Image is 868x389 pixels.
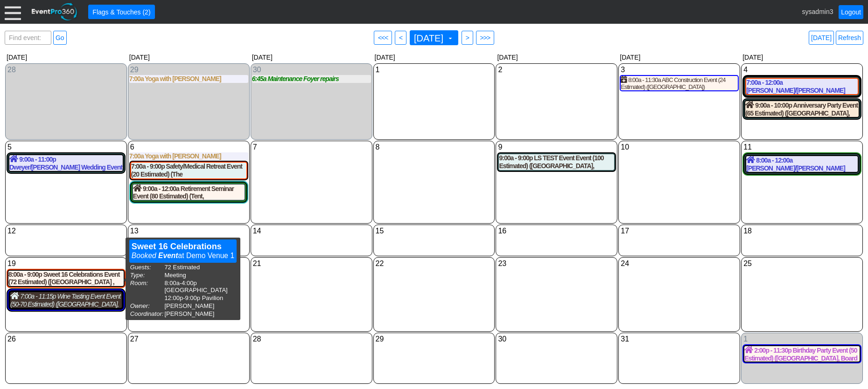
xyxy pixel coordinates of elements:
div: Show menu [620,226,739,236]
div: Show menu [742,259,861,269]
td: Meeting [164,272,236,279]
div: 9:00a - 10:00p Anniversary Party Event (65 Estimated) ([GEOGRAPHIC_DATA], [GEOGRAPHIC_DATA] - [GE... [745,101,859,117]
div: Show menu [375,334,494,344]
div: Show menu [497,142,616,152]
div: 7:00a Yoga with [PERSON_NAME] [129,75,248,83]
span: <<< [376,33,390,42]
span: < [397,33,404,42]
div: Show menu [7,65,126,75]
div: [DATE] [5,52,127,63]
div: Show menu [742,334,861,344]
td: 8:00a-4:00p [GEOGRAPHIC_DATA] [164,280,236,293]
div: 9:00a - 12:00a Retirement Seminar Event (80 Estimated) (Tent, [GEOGRAPHIC_DATA], [GEOGRAPHIC_DATA... [133,184,245,200]
span: >>> [478,33,492,42]
div: 7:00a Yoga with [PERSON_NAME] [129,152,248,160]
span: [DATE] [412,33,454,43]
div: Show menu [497,334,616,344]
img: EventPro360 [30,1,79,22]
span: > [464,33,471,42]
div: Show menu [252,65,371,75]
th: Owner: [130,302,164,309]
div: 7:00a - 9:00p Safety/Medical Retreat Event (20 Estimated) (The [GEOGRAPHIC_DATA], South Room ) [131,163,246,178]
div: [DATE] [495,52,618,63]
div: Show menu [375,259,494,269]
div: Show menu [129,142,248,152]
div: Show menu [252,142,371,152]
div: Open [129,239,237,263]
div: at Demo Venue 1 [132,251,235,260]
span: Booked [132,252,156,259]
div: Show menu [497,226,616,236]
div: 7:00a - 11:15p Wine Tasting Event Event (50-70 Estimated) ([GEOGRAPHIC_DATA], [GEOGRAPHIC_DATA], ... [10,292,122,308]
th: Coordinator: [130,310,164,317]
div: Show menu [252,334,371,344]
div: Menu: Click or 'Crtl+M' to toggle menu open/close [5,4,21,20]
a: Refresh [836,31,863,45]
div: [DATE] [127,52,250,63]
div: 8:00a - 12:00a [PERSON_NAME]/[PERSON_NAME] Reception Event (120 Confirmed) ([GEOGRAPHIC_DATA], [G... [746,156,858,172]
span: Find event: enter title [7,31,49,54]
div: Show menu [252,259,371,269]
a: Go [53,31,67,45]
div: Show menu [7,142,126,152]
div: 6:45a Maintenance Foyer repairs [252,75,371,83]
div: [DATE] [618,52,741,63]
div: Show menu [497,259,616,269]
div: [DATE] [250,52,373,63]
a: [DATE] [809,31,834,45]
th: Room: [130,280,164,293]
div: Show menu [7,334,126,344]
td: 72 Estimated [164,264,236,271]
div: Sweet 16 Celebrations [132,242,235,251]
div: Show menu [375,226,494,236]
div: Show menu [497,65,616,75]
div: Show menu [620,259,739,269]
div: Show menu [7,226,126,236]
div: 8:00a - 11:30a ABC Construction Event (24 Estimated) ([GEOGRAPHIC_DATA]) [621,76,738,90]
span: Flags & Touches (2) [91,7,152,17]
span: Flags & Touches (2) [91,7,152,17]
div: 8:00a - 9:00p Sweet 16 Celebrations Event (72 Estimated) ([GEOGRAPHIC_DATA] , Pavilion) [8,271,124,287]
div: Show menu [742,142,861,152]
div: Show menu [252,226,371,236]
div: Show menu [620,334,739,344]
th: Guests: [130,264,164,271]
td: 12:00p-9:00p Pavilion [164,294,236,301]
div: [DATE] [373,52,496,63]
td: [PERSON_NAME] [164,302,236,309]
div: Show menu [620,142,739,152]
span: Event [158,252,178,259]
div: [DATE] [741,52,863,63]
span: sysadmin3 [802,7,833,15]
div: Show menu [742,226,861,236]
div: Show menu [620,65,739,75]
div: Show menu [129,334,248,344]
div: Show menu [129,65,248,75]
div: 9:00a - 11:00p Dweyer/[PERSON_NAME] Wedding Event (120 Estimated) ([GEOGRAPHIC_DATA], [GEOGRAPHIC... [9,155,123,171]
span: [DATE] [412,34,445,43]
td: [PERSON_NAME] [164,310,236,317]
div: Show menu [375,65,494,75]
div: 9:00a - 9:00p LS TEST Event Event (100 Estimated) ([GEOGRAPHIC_DATA], [GEOGRAPHIC_DATA] - [GEOGRA... [499,154,614,170]
div: Show menu [375,142,494,152]
div: Show menu [129,226,248,236]
div: 2:00p - 11:30p Birthday Party Event (50 Estimated) ([GEOGRAPHIC_DATA], Board Room) (3 Cottage) [744,346,860,362]
div: Show menu [742,65,861,75]
div: 7:00a - 12:00a [PERSON_NAME]/[PERSON_NAME] Wedding Event (180 Estimated) ([GEOGRAPHIC_DATA], [GEO... [746,79,858,95]
a: Logout [839,5,863,19]
div: Show menu [7,259,126,269]
th: Type: [130,272,164,279]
